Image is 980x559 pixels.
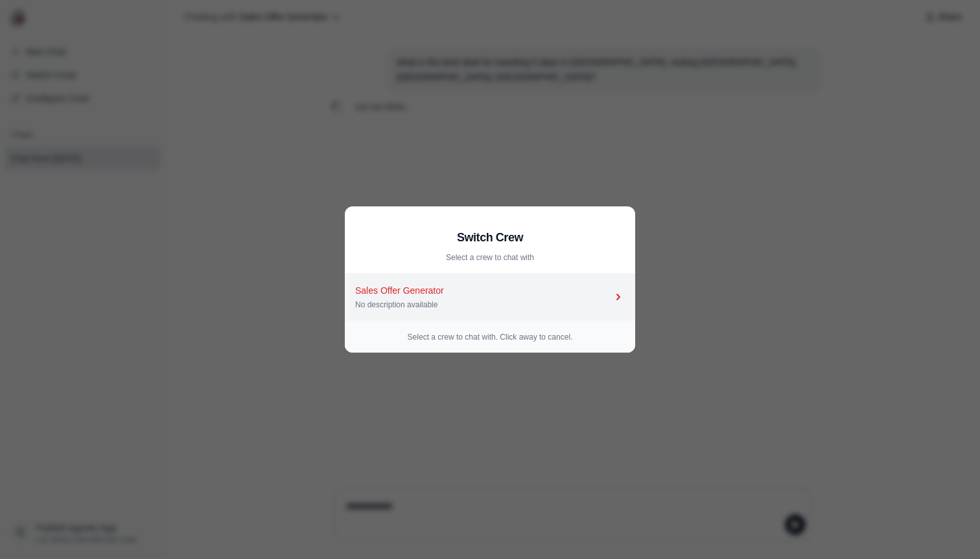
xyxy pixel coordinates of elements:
[355,228,625,247] h2: Switch Crew
[355,332,625,342] p: Select a crew to chat with. Click away to cancel.
[355,252,625,263] p: Select a crew to chat with
[345,274,635,321] a: Sales Offer Generator No description available
[355,284,612,297] div: Sales Offer Generator
[355,300,612,310] div: No description available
